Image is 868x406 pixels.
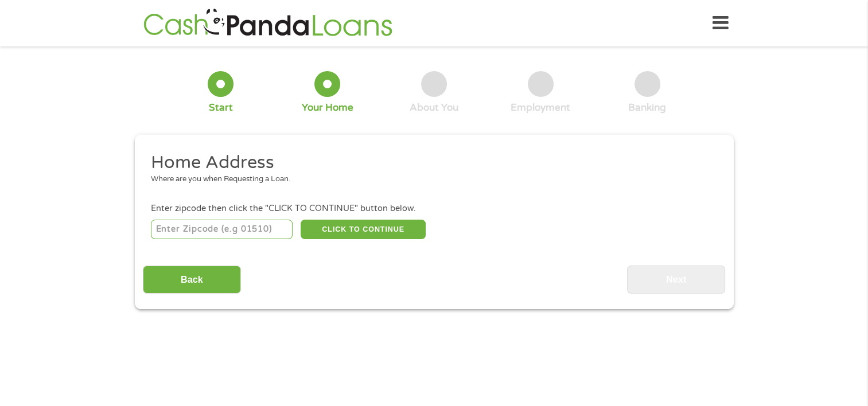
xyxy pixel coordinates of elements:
h2: Home Address [151,151,709,174]
div: Start [209,101,233,114]
div: Your Home [302,101,353,114]
button: CLICK TO CONTINUE [301,220,426,239]
input: Next [627,266,725,294]
input: Enter Zipcode (e.g 01510) [151,220,293,239]
div: Where are you when Requesting a Loan. [151,174,709,185]
img: GetLoanNow Logo [140,7,396,40]
div: Employment [511,101,570,114]
div: Enter zipcode then click the "CLICK TO CONTINUE" button below. [151,202,717,215]
input: Back [143,266,241,294]
div: About You [410,101,458,114]
div: Banking [628,101,666,114]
